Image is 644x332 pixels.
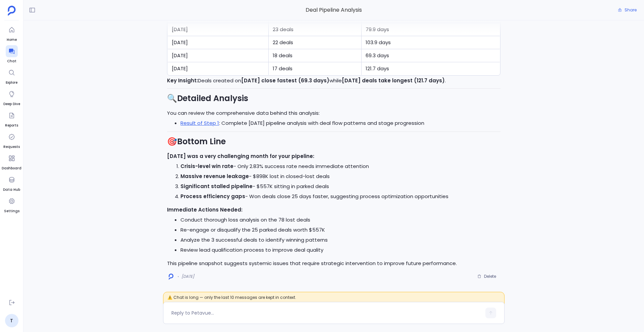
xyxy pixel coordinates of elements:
[180,119,219,127] a: Result of Step 1
[614,5,641,15] button: Share
[168,62,269,75] td: [DATE]
[181,274,194,279] span: [DATE]
[167,76,500,86] p: Deals created on while .
[342,77,445,84] strong: [DATE] deals take longest (121.7 days)
[180,163,233,170] strong: Crisis-level win rate
[180,183,253,190] strong: Significant stalled pipeline
[5,314,18,327] a: T
[180,171,500,181] li: - $898K lost in closed-lost deals
[177,93,248,104] strong: Detailed Analysis
[167,258,500,268] p: This pipeline snapshot suggests systemic issues that require strategic intervention to improve fu...
[241,77,329,84] strong: [DATE] close fastest (69.3 days)
[180,235,500,245] li: Analyze the 3 successful deals to identify winning patterns
[3,88,20,107] a: Deep Dive
[3,187,20,192] span: Data Hub
[163,292,504,307] span: ⚠️ Chat is long — only the last 10 messages are kept in context.
[4,209,19,214] span: Settings
[269,62,362,75] td: 17 deals
[2,166,21,171] span: Dashboard
[167,108,500,118] p: You can review the comprehensive data behind this analysis:
[168,49,269,62] td: [DATE]
[3,131,20,150] a: Requests
[168,36,269,49] td: [DATE]
[163,6,504,14] span: Deal Pipeline Analysis
[180,215,500,225] li: Conduct thorough loss analysis on the 78 lost deals
[6,67,18,85] a: Explore
[167,77,198,84] strong: Key Insight:
[2,152,21,171] a: Dashboard
[180,193,245,200] strong: Process efficiency gaps
[5,123,18,128] span: Reports
[177,136,226,147] strong: Bottom Line
[169,273,173,280] img: logo
[167,136,500,147] h2: 🎯
[362,62,500,75] td: 121.7 days
[6,24,18,43] a: Home
[3,101,20,107] span: Deep Dive
[6,59,18,64] span: Chat
[167,206,243,213] strong: Immediate Actions Needed:
[8,6,16,16] img: petavue logo
[167,153,314,160] strong: [DATE] was a very challenging month for your pipeline:
[180,118,500,128] li: : Complete [DATE] pipeline analysis with deal flow patterns and stage progression
[5,109,18,128] a: Reports
[4,195,19,214] a: Settings
[6,45,18,64] a: Chat
[180,173,249,180] strong: Massive revenue leakage
[180,161,500,171] li: - Only 2.83% success rate needs immediate attention
[180,191,500,201] li: - Won deals close 25 days faster, suggesting process optimization opportunities
[6,37,18,43] span: Home
[167,93,500,104] h2: 🔍
[269,36,362,49] td: 22 deals
[6,80,18,85] span: Explore
[269,49,362,62] td: 18 deals
[180,245,500,255] li: Review lead qualification process to improve deal quality
[3,174,20,192] a: Data Hub
[180,181,500,191] li: - $557K sitting in parked deals
[3,144,20,150] span: Requests
[180,225,500,235] li: Re-engage or disqualify the 25 parked deals worth $557K
[625,7,637,13] span: Share
[362,49,500,62] td: 69.3 days
[473,271,500,281] button: Delete
[362,36,500,49] td: 103.9 days
[484,274,496,279] span: Delete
